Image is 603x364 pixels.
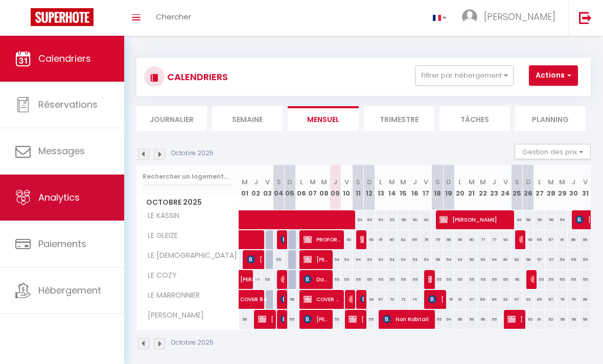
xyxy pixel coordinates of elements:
span: LE MARRONNIER [138,290,202,301]
div: 79 [568,290,579,309]
div: 62 [398,230,409,249]
th: 21 [466,165,477,210]
div: 54 [409,250,421,269]
div: 62 [545,310,556,329]
span: [PERSON_NAME] [304,309,330,329]
span: Non Robitail [383,309,431,329]
th: 27 [534,165,545,210]
div: 58 [523,210,534,229]
div: 86 [579,290,591,309]
div: 81 [454,290,466,309]
div: 55 [432,270,443,289]
span: LE KASSIN [138,210,182,222]
input: Rechercher un logement... [143,167,233,186]
span: [PERSON_NAME] [281,289,284,309]
div: 87 [545,290,556,309]
div: 70 [386,290,398,309]
div: 62 [511,250,522,269]
span: Paiements [38,237,86,250]
div: 54 [443,250,454,269]
th: 02 [250,165,262,210]
button: Actions [529,65,578,86]
span: [PERSON_NAME] [428,270,432,289]
div: 74 [409,290,421,309]
abbr: V [344,177,349,187]
abbr: M [469,177,475,187]
span: [PERSON_NAME] [360,230,364,249]
div: 58 [523,250,534,269]
span: [PERSON_NAME] [507,309,522,329]
span: Messages [38,144,85,157]
span: COVER 84 [304,289,341,309]
th: 10 [341,165,352,210]
span: Hébergement [38,284,101,297]
span: Analytics [38,191,80,204]
div: 55 [386,270,398,289]
div: 54 [353,250,364,269]
span: Calendriers [38,52,91,65]
div: 79 [556,290,568,309]
div: 57 [545,250,556,269]
div: 69 [454,230,466,249]
div: 85 [534,290,545,309]
div: 65 [432,310,443,329]
span: [PERSON_NAME] [349,289,352,309]
span: PROFORSCIAGE [PERSON_NAME] [304,230,341,249]
div: 55 [579,270,591,289]
div: 87 [466,290,477,309]
div: 54 [556,250,568,269]
div: 55 [568,270,579,289]
div: 85 [477,290,489,309]
abbr: J [492,177,496,187]
div: 58 [556,310,568,329]
div: 58 [568,310,579,329]
div: 69 [466,310,477,329]
abbr: J [571,177,575,187]
div: 55 [568,250,579,269]
th: 24 [500,165,511,210]
div: 81 [556,230,568,249]
a: COVER 84 [235,290,246,309]
th: 08 [318,165,330,210]
abbr: V [583,177,588,187]
div: 75 [432,230,443,249]
div: 86 [568,230,579,249]
div: 55 [364,310,375,329]
abbr: J [333,177,337,187]
th: 14 [386,165,398,210]
abbr: M [321,177,327,187]
div: 54 [421,250,432,269]
div: 84 [489,290,500,309]
th: 12 [364,165,375,210]
span: [PERSON_NAME] [247,250,262,269]
span: [PERSON_NAME] [281,270,284,289]
abbr: S [356,177,360,187]
span: [PERSON_NAME] [428,289,443,309]
th: 22 [477,165,489,210]
div: 59 [534,210,545,229]
th: 29 [556,165,568,210]
div: 54 [454,250,466,269]
th: 07 [307,165,318,210]
abbr: S [515,177,519,187]
div: 66 [477,310,489,329]
div: 54 [375,250,386,269]
div: 63 [523,310,534,329]
div: 58 [239,310,250,329]
span: [PERSON_NAME] [519,230,522,249]
abbr: J [413,177,417,187]
th: 11 [353,165,364,210]
img: logout [579,11,592,24]
span: [PERSON_NAME] [349,309,363,329]
th: 17 [421,165,432,210]
div: 55 [500,270,511,289]
th: 23 [489,165,500,210]
div: 65 [489,310,500,329]
div: 56 [466,250,477,269]
abbr: M [480,177,486,187]
th: 13 [375,165,386,210]
abbr: M [389,177,395,187]
span: [PERSON_NAME] [138,310,206,321]
div: 58 [579,310,591,329]
div: 55 [341,270,352,289]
